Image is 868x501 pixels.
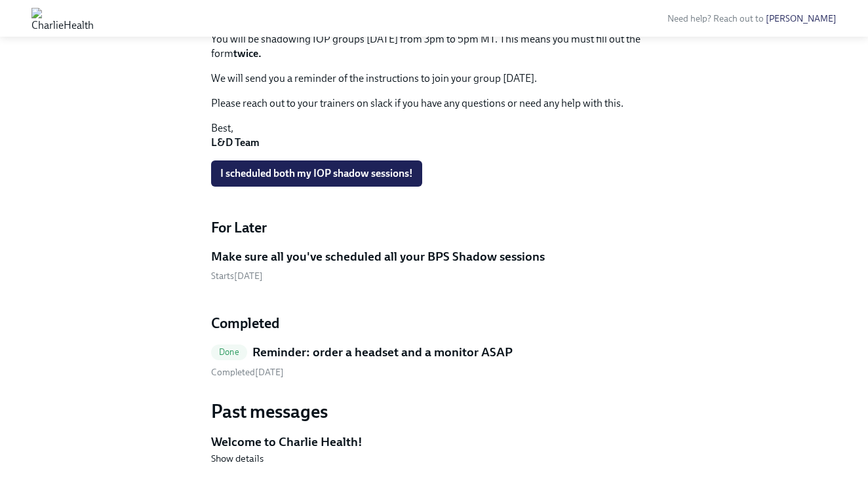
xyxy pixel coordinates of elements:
[211,434,657,451] h5: Welcome to Charlie Health!
[211,96,657,111] p: Please reach out to your trainers on slack if you have any questions or need any help with this.
[211,121,657,150] p: Best,
[211,160,422,187] button: I scheduled both my IOP shadow sessions!
[211,248,657,283] a: Make sure all you've scheduled all your BPS Shadow sessionsStarts[DATE]
[211,347,247,357] span: Done
[252,344,513,361] h5: Reminder: order a headset and a monitor ASAP
[211,71,657,86] p: We will send you a reminder of the instructions to join your group [DATE].
[220,167,413,180] span: I scheduled both my IOP shadow sessions!
[766,13,837,24] a: [PERSON_NAME]
[211,248,545,265] h5: Make sure all you've scheduled all your BPS Shadow sessions
[211,136,260,149] strong: L&D Team
[211,452,264,465] button: Show details
[211,218,657,238] h4: For Later
[233,47,262,60] strong: twice.
[211,367,284,378] span: Monday, September 8th 2025, 11:06 am
[211,32,657,61] p: You will be shadowing IOP groups [DATE] from 3pm to 5pm MT. This means you must fill out the form
[211,314,657,333] h4: Completed
[667,13,837,24] span: Need help? Reach out to
[211,270,263,282] span: Wednesday, September 10th 2025, 1:00 am
[211,344,657,379] a: DoneReminder: order a headset and a monitor ASAP Completed[DATE]
[31,8,94,29] img: CharlieHealth
[211,399,657,423] h3: Past messages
